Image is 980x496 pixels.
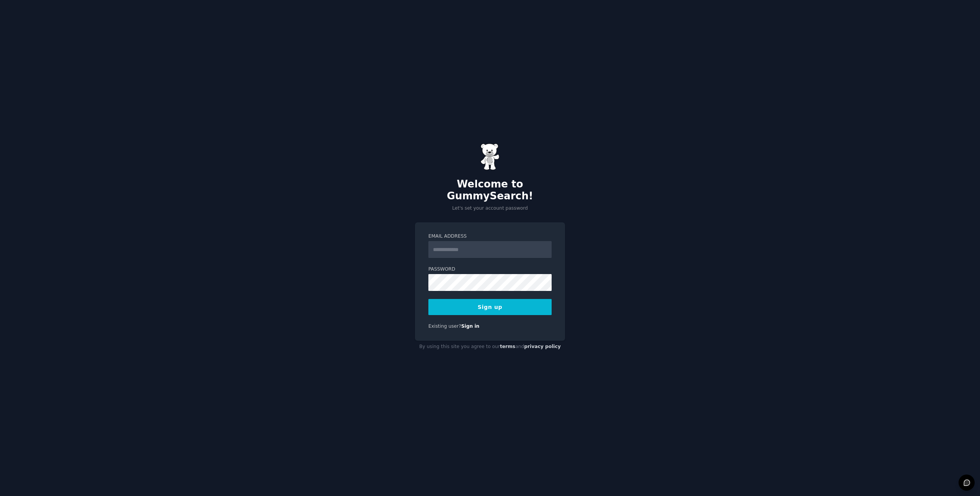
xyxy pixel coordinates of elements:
[415,178,565,202] h2: Welcome to GummySearch!
[500,344,515,349] a: terms
[415,205,565,212] p: Let's set your account password
[428,299,552,315] button: Sign up
[524,344,561,349] a: privacy policy
[428,233,552,240] label: Email Address
[428,324,461,329] span: Existing user?
[415,341,565,353] div: By using this site you agree to our and
[428,266,552,273] label: Password
[480,143,500,170] img: Gummy Bear
[461,324,480,329] a: Sign in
